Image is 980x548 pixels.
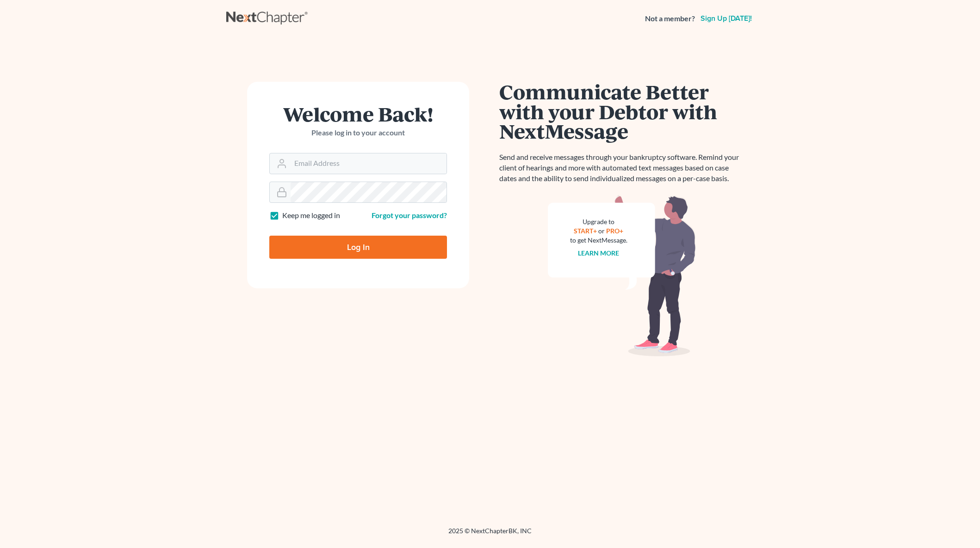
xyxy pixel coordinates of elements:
[269,104,447,124] h1: Welcome Back!
[578,249,620,257] a: Learn more
[269,236,447,259] input: Log In
[574,227,597,235] a: START+
[282,210,340,221] label: Keep me logged in
[599,227,605,235] span: or
[372,211,447,219] a: Forgot your password?
[699,15,754,22] a: Sign up [DATE]!
[269,128,447,138] p: Please log in to your account
[499,82,744,141] h1: Communicate Better with your Debtor with NextMessage
[570,217,627,226] div: Upgrade to
[226,526,754,543] div: 2025 © NextChapterBK, INC
[645,13,695,24] strong: Not a member?
[291,153,447,174] input: Email Address
[548,195,696,357] img: nextmessage_bg-59042aed3d76b12b5cd301f8e5b87938c9018125f34e5fa2b7a6b67550977c72.svg
[499,152,744,184] p: Send and receive messages through your bankruptcy software. Remind your client of hearings and mo...
[570,236,627,245] div: to get NextMessage.
[607,227,624,235] a: PRO+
